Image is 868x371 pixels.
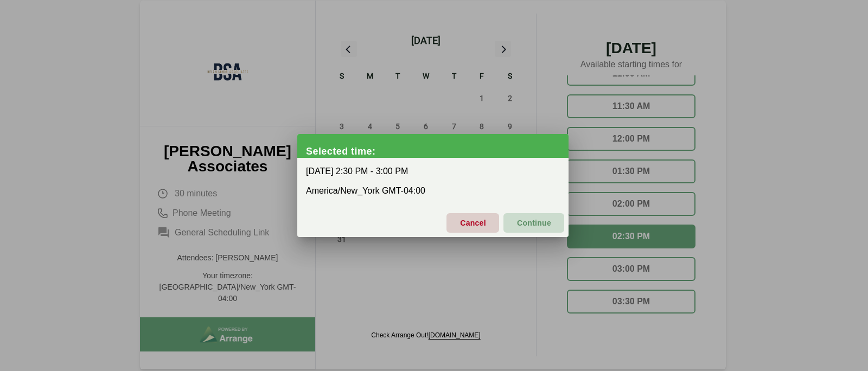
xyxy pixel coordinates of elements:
[503,213,564,233] button: Continue
[297,158,569,204] div: [DATE] 2:30 PM - 3:00 PM America/New_York GMT-04:00
[516,212,551,234] span: Continue
[446,213,499,233] button: Cancel
[459,212,486,234] span: Cancel
[306,146,569,157] div: Selected time:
